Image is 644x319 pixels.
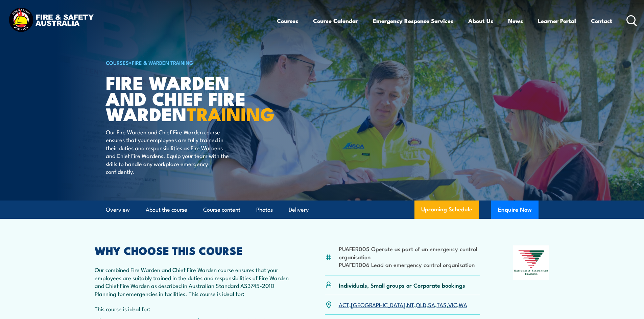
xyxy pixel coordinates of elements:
[106,74,273,122] h1: Fire Warden and Chief Fire Warden
[95,305,292,313] p: This course is ideal for:
[437,300,447,309] a: TAS
[106,201,130,219] a: Overview
[313,12,358,30] a: Course Calendar
[289,201,309,219] a: Delivery
[132,59,193,66] a: Fire & Warden Training
[95,266,292,297] p: Our combined Fire Warden and Chief Fire Warden course ensures that your employees are suitably tr...
[538,12,576,30] a: Learner Portal
[414,201,479,219] a: Upcoming Schedule
[491,201,539,219] button: Enquire Now
[106,128,229,175] p: Our Fire Warden and Chief Fire Warden course ensures that your employees are fully trained in the...
[277,12,298,30] a: Courses
[256,201,273,219] a: Photos
[428,300,435,309] a: SA
[468,12,493,30] a: About Us
[407,300,414,309] a: NT
[459,300,467,309] a: WA
[513,245,550,280] img: Nationally Recognised Training logo.
[448,300,457,309] a: VIC
[187,99,275,127] strong: TRAINING
[203,201,240,219] a: Course content
[146,201,187,219] a: About the course
[351,300,405,309] a: [GEOGRAPHIC_DATA]
[416,300,426,309] a: QLD
[508,12,523,30] a: News
[339,300,349,309] a: ACT
[339,245,480,261] li: PUAFER005 Operate as part of an emergency control organisation
[95,245,292,255] h2: WHY CHOOSE THIS COURSE
[373,12,453,30] a: Emergency Response Services
[591,12,612,30] a: Contact
[106,59,129,66] a: COURSES
[106,58,273,67] h6: >
[339,301,467,309] p: , , , , , , ,
[339,261,480,268] li: PUAFER006 Lead an emergency control organisation
[339,281,465,289] p: Individuals, Small groups or Corporate bookings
